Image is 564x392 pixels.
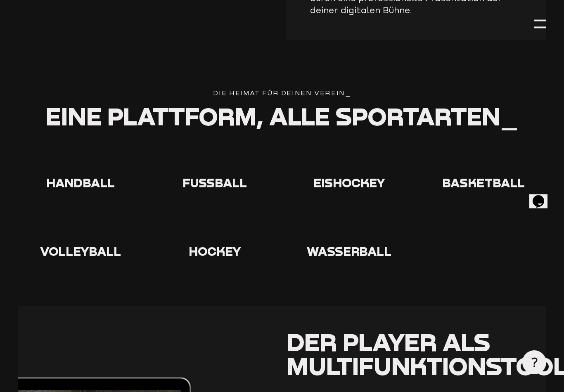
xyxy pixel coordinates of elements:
[307,244,391,259] span: Wasserball
[529,184,556,208] iframe: chat widget
[313,175,385,190] span: Eishockey
[442,175,525,190] span: Basketball
[46,102,263,131] span: Eine Plattform,
[189,244,241,259] span: Hockey
[269,102,518,131] span: alle Sportarten_
[46,175,115,190] span: Handball
[40,244,121,259] span: Volleyball
[18,88,546,98] div: Die Heimat für deinen verein_
[182,175,247,190] span: Fußball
